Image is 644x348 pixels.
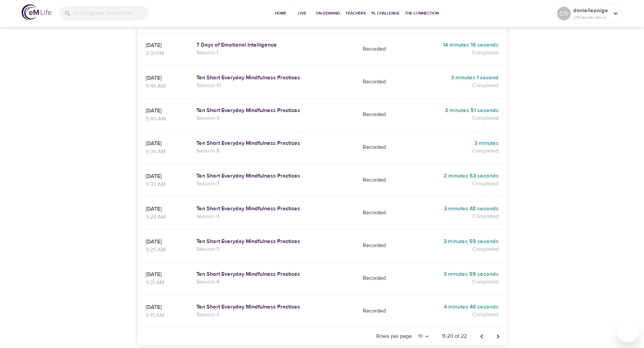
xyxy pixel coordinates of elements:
[376,332,412,340] p: Rows per page
[357,33,405,65] td: Recorded
[146,139,181,148] p: [DATE]
[146,246,181,254] p: 9:25 AM
[490,328,506,345] button: Next page
[146,238,181,246] p: [DATE]
[196,42,349,49] a: 7 Days of Emotional Intelligence
[413,147,498,155] p: Completed
[146,303,181,311] p: [DATE]
[196,212,349,220] p: Session 6
[74,6,149,21] input: Find programs, teachers, etc...
[196,271,349,278] a: Ten Short Everyday Mindfulness Practices
[22,4,51,20] img: logo
[196,49,349,57] p: Session 1
[414,331,431,342] select: Rows per page
[294,10,310,17] span: Live
[146,311,181,319] p: 9:15 AM
[146,115,181,123] p: 9:40 AM
[357,229,405,262] td: Recorded
[413,140,498,147] h5: 3 minutes
[413,205,498,212] h5: 3 minutes 48 seconds
[413,172,498,180] h5: 2 minutes 53 seconds
[474,328,490,345] button: Previous page
[196,303,349,311] a: Ten Short Everyday Mindfulness Practices
[617,321,639,343] iframe: Button to launch messaging window
[146,270,181,278] p: [DATE]
[413,271,498,278] h5: 3 minutes 59 seconds
[146,148,181,156] p: 9:36 AM
[413,81,498,89] p: Completed
[196,81,349,89] p: Session 10
[413,49,498,57] p: Completed
[146,172,181,180] p: [DATE]
[413,107,498,114] h5: 3 minutes 51 seconds
[196,238,349,245] a: Ten Short Everyday Mindfulness Practices
[196,311,349,319] p: Session 3
[146,107,181,115] p: [DATE]
[413,245,498,253] p: Completed
[357,196,405,229] td: Recorded
[196,172,349,180] a: Ten Short Everyday Mindfulness Practices
[196,74,349,81] a: Ten Short Everyday Mindfulness Practices
[196,114,349,122] p: Session 9
[196,180,349,188] p: Session 7
[357,262,405,295] td: Recorded
[357,98,405,131] td: Recorded
[196,107,349,114] a: Ten Short Everyday Mindfulness Practices
[413,74,498,81] h5: 3 minutes 1 second
[196,140,349,147] a: Ten Short Everyday Mindfulness Practices
[413,180,498,188] p: Completed
[357,131,405,164] td: Recorded
[272,10,289,17] span: Home
[146,213,181,221] p: 9:29 AM
[345,10,366,17] span: Teachers
[357,295,405,327] td: Recorded
[413,303,498,311] h5: 4 minutes 48 seconds
[146,49,181,57] p: 3:31 PM
[413,238,498,245] h5: 3 minutes 59 seconds
[573,6,609,15] p: daniellepaige
[146,205,181,213] p: [DATE]
[413,42,498,49] h5: 14 minutes 16 seconds
[146,82,181,90] p: 9:46 AM
[357,164,405,196] td: Recorded
[146,180,181,188] p: 9:33 AM
[405,10,439,17] span: The Connection
[196,205,349,212] a: Ten Short Everyday Mindfulness Practices
[146,278,181,287] p: 9:21 AM
[413,212,498,220] p: Completed
[146,41,181,49] p: [DATE]
[196,245,349,253] p: Session 5
[357,65,405,98] td: Recorded
[413,278,498,286] p: Completed
[413,311,498,319] p: Completed
[196,278,349,286] p: Session 4
[573,15,609,21] p: 275 Mindful Minutes
[196,147,349,155] p: Session 8
[146,74,181,82] p: [DATE]
[442,332,467,340] p: 11-20 of 22
[413,114,498,122] p: Completed
[316,10,340,17] span: On-Demand
[557,7,571,20] div: DS
[371,10,400,17] span: 1% Challenge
